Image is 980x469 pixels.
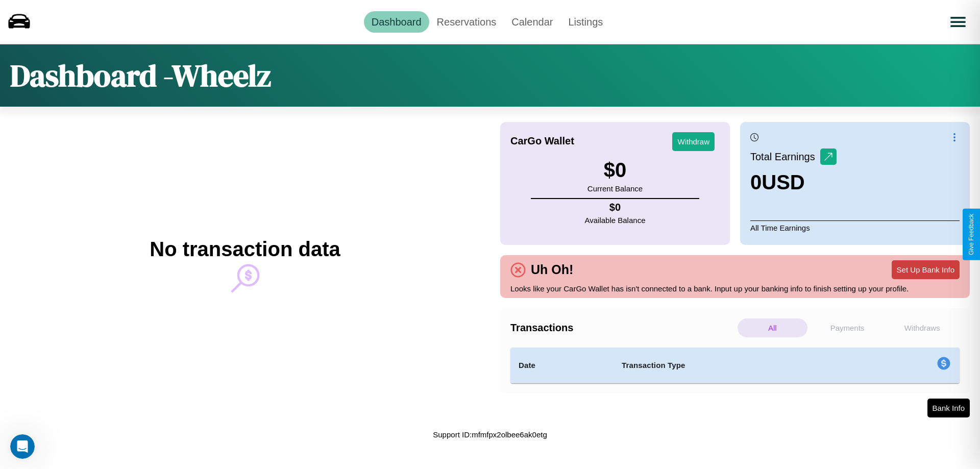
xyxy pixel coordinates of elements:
button: Set Up Bank Info [892,260,960,279]
button: Withdraw [672,132,715,151]
div: Give Feedback [968,214,975,255]
h4: CarGo Wallet [510,135,574,147]
h2: No transaction data [150,238,340,261]
h4: Transactions [510,322,735,334]
p: Available Balance [585,213,646,227]
button: Bank Info [927,399,970,417]
button: Open menu [944,8,972,36]
h4: $ 0 [585,202,646,213]
p: Current Balance [587,182,643,195]
a: Reservations [429,11,504,33]
h4: Transaction Type [622,359,853,372]
h4: Uh Oh! [526,262,578,277]
p: All [738,318,807,337]
h4: Date [519,359,605,372]
p: Payments [813,318,883,337]
table: simple table [510,348,960,383]
p: All Time Earnings [750,220,960,235]
iframe: Intercom live chat [10,434,35,459]
a: Dashboard [364,11,429,33]
p: Support ID: mfmfpx2olbee6ak0etg [433,428,547,441]
p: Total Earnings [750,147,820,166]
h3: $ 0 [587,159,643,182]
p: Withdraws [887,318,957,337]
a: Listings [560,11,610,33]
p: Looks like your CarGo Wallet has isn't connected to a bank. Input up your banking info to finish ... [510,282,960,295]
a: Calendar [504,11,560,33]
h1: Dashboard - Wheelz [10,55,271,96]
h3: 0 USD [750,171,837,194]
